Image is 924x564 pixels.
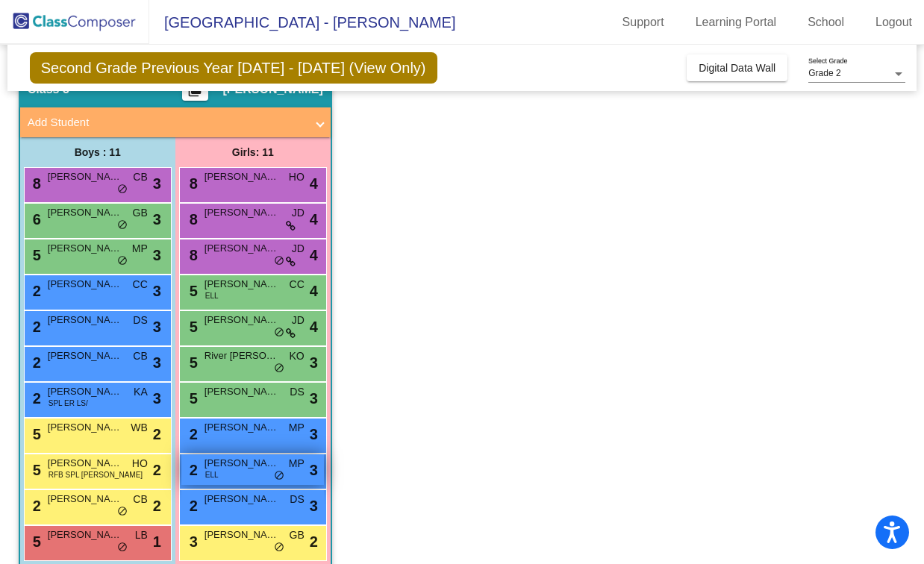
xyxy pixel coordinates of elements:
span: JD [292,241,305,257]
span: do_not_disturb_alt [274,327,284,339]
span: 5 [186,354,198,371]
span: KA [134,384,148,400]
span: ELL [205,290,219,301]
span: [PERSON_NAME] [48,384,122,399]
span: 3 [153,208,161,231]
span: [PERSON_NAME] [PERSON_NAME] [48,420,122,435]
span: 3 [310,495,318,517]
span: do_not_disturb_alt [274,255,284,267]
span: 2 [29,319,41,335]
span: 5 [186,283,198,299]
span: 5 [29,247,41,263]
span: [PERSON_NAME] [48,313,122,328]
span: 8 [186,175,198,192]
span: GB [133,205,148,221]
span: do_not_disturb_alt [117,219,128,231]
span: 4 [310,280,318,302]
span: LB [135,527,148,543]
a: Learning Portal [684,10,789,34]
span: WB [131,420,148,436]
span: CC [133,277,148,292]
span: 3 [186,533,198,550]
mat-expansion-panel-header: Add Student [20,107,331,137]
span: 3 [153,244,161,266]
span: DS [290,384,304,400]
span: [PERSON_NAME] [205,527,279,542]
span: 2 [29,390,41,407]
span: CB [133,348,147,364]
span: [PERSON_NAME] [205,456,279,471]
span: SPL ER LS/ [49,398,88,409]
span: 8 [186,247,198,263]
span: 5 [29,462,41,478]
span: 6 [29,211,41,228]
span: do_not_disturb_alt [274,542,284,554]
span: 3 [153,280,161,302]
span: 3 [310,459,318,481]
span: Grade 2 [808,68,840,78]
span: [PERSON_NAME] [48,169,122,184]
span: [PERSON_NAME] [48,205,122,220]
span: do_not_disturb_alt [117,506,128,518]
div: Boys : 11 [20,137,175,167]
span: 5 [29,426,41,442]
span: GB [290,527,305,543]
span: 2 [29,354,41,371]
span: 3 [153,351,161,374]
span: HO [132,456,148,471]
span: [PERSON_NAME] [48,492,122,507]
span: 5 [29,533,41,550]
span: 3 [310,351,318,374]
span: KO [290,348,305,364]
span: [PERSON_NAME] [205,277,279,292]
span: River [PERSON_NAME] [205,348,279,363]
span: [PERSON_NAME] [205,420,279,435]
span: do_not_disturb_alt [274,470,284,482]
span: 2 [310,530,318,553]
span: 2 [29,283,41,299]
span: 2 [186,462,198,478]
span: [GEOGRAPHIC_DATA] - [PERSON_NAME] [149,10,455,34]
span: DS [290,492,304,507]
span: MP [289,456,305,471]
span: do_not_disturb_alt [117,542,128,554]
span: 2 [186,498,198,514]
span: do_not_disturb_alt [117,184,128,195]
span: 2 [29,498,41,514]
mat-panel-title: Add Student [28,114,305,131]
span: 4 [310,316,318,338]
span: HO [289,169,305,185]
span: CB [133,169,147,185]
span: [PERSON_NAME] [48,241,122,256]
span: [PERSON_NAME] [205,169,279,184]
span: do_not_disturb_alt [274,363,284,375]
a: School [796,10,856,34]
span: 4 [310,208,318,231]
span: [PERSON_NAME] [PERSON_NAME] [48,456,122,471]
span: 4 [310,172,318,195]
span: 3 [310,423,318,445]
button: Print Students Details [182,78,208,101]
span: RFB SPL [PERSON_NAME] [49,469,143,480]
span: ELL [205,469,219,480]
span: [PERSON_NAME] [48,527,122,542]
span: [PERSON_NAME] [PERSON_NAME] [205,313,279,328]
span: 3 [153,387,161,410]
span: 4 [310,244,318,266]
span: do_not_disturb_alt [117,255,128,267]
button: Digital Data Wall [687,54,787,81]
span: [PERSON_NAME] [PERSON_NAME] [48,348,122,363]
span: [PERSON_NAME] [205,241,279,256]
span: 5 [186,319,198,335]
div: Girls: 11 [175,137,331,167]
mat-icon: picture_as_pdf [186,83,204,104]
span: [PERSON_NAME] [205,205,279,220]
span: Digital Data Wall [699,62,775,74]
span: 5 [186,390,198,407]
span: 2 [153,459,161,481]
span: JD [292,205,305,221]
span: Second Grade Previous Year [DATE] - [DATE] (View Only) [30,52,437,84]
span: 2 [153,495,161,517]
span: 2 [186,426,198,442]
span: [PERSON_NAME] [205,384,279,399]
